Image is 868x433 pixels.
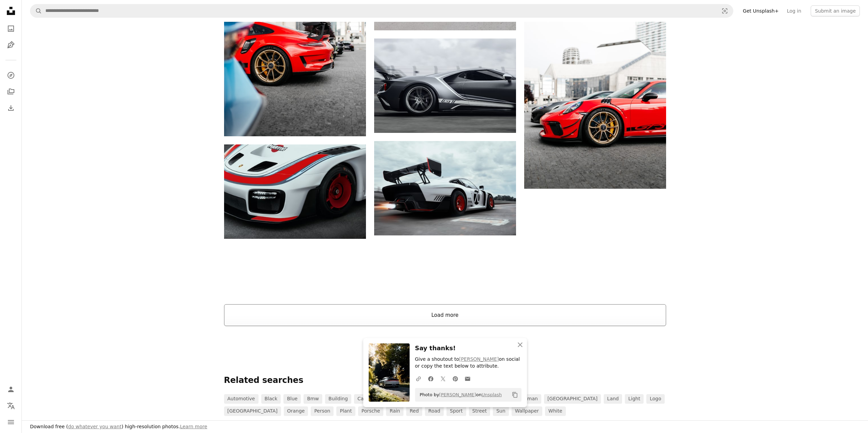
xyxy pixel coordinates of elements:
a: black [261,394,281,404]
h3: Download free ( ) high-resolution photos. [30,423,207,430]
img: a gray sports car driving down a road [374,38,516,133]
a: land [604,394,622,404]
button: Visual search [717,4,733,17]
a: porsche [358,406,384,416]
a: do whatever you want [68,424,122,429]
a: Collections [4,85,18,98]
a: a gray sports car driving down a road [374,82,516,89]
a: road [425,406,444,416]
a: Home — Unsplash [4,4,18,19]
span: Photo by on [416,389,502,400]
a: white [545,406,566,416]
a: Learn more [180,424,207,429]
p: Related searches [224,375,666,386]
a: red ferrari 458 italia on road [524,97,666,103]
a: orange [284,406,308,416]
a: red ferrari sports car on road during daytime [224,44,366,50]
a: Photos [4,22,18,35]
a: sport [446,406,466,416]
a: Log in [783,5,805,16]
a: logo [646,394,665,404]
a: bmw [304,394,322,404]
button: Copy to clipboard [509,389,521,401]
button: Search Unsplash [30,4,42,17]
img: a close up of a white and red sports car [224,144,366,239]
button: Submit an image [811,5,860,16]
a: Get Unsplash+ [739,5,783,16]
img: red ferrari 458 italia on road [524,12,666,189]
a: a white race car driving down a race track [374,185,516,191]
a: person [311,406,334,416]
a: automotive [224,394,259,404]
form: Find visuals sitewide [30,4,733,18]
img: a white race car driving down a race track [374,141,516,235]
h3: Say thanks! [415,343,521,353]
a: car [354,394,369,404]
button: Language [4,399,18,413]
a: rain [386,406,403,416]
a: Unsplash [482,392,502,397]
a: red [406,406,422,416]
a: [PERSON_NAME] [459,356,499,362]
a: Illustrations [4,38,18,52]
button: Load more [224,304,666,326]
button: Menu [4,415,18,429]
a: [PERSON_NAME] [439,392,476,397]
a: Share on Facebook [425,372,437,385]
a: a close up of a white and red sports car [224,188,366,195]
a: Download History [4,101,18,115]
a: Explore [4,68,18,82]
a: street [469,406,490,416]
a: Share on Pinterest [449,372,461,385]
a: building [325,394,351,404]
a: Share over email [461,372,474,385]
a: wallpaper [512,406,542,416]
a: human [517,394,541,404]
a: Log in / Sign up [4,383,18,396]
a: blue [283,394,301,404]
a: sun [493,406,509,416]
a: light [625,394,644,404]
a: plant [336,406,355,416]
a: [GEOGRAPHIC_DATA] [224,406,281,416]
p: Give a shoutout to on social or copy the text below to attribute. [415,356,521,370]
a: [GEOGRAPHIC_DATA] [544,394,601,404]
a: Share on Twitter [437,372,449,385]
